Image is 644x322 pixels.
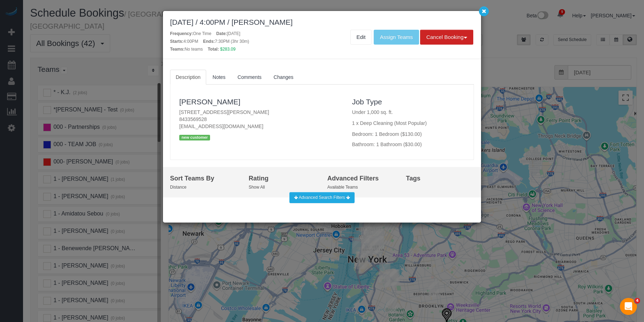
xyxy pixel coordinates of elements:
div: No teams [170,46,203,52]
small: Show All [249,185,265,190]
div: Sort Teams By [170,174,238,183]
div: 4:00PM [170,39,198,45]
strong: Date: [216,31,227,36]
span: $283.09 [220,47,236,52]
a: Notes [207,70,231,85]
strong: Frequency: [170,31,193,36]
div: [DATE] / 4:00PM / [PERSON_NAME] [170,18,474,26]
button: Advanced Search Filters [289,192,355,203]
p: Bedroom: 1 Bedroom ($130.00) [352,131,465,138]
a: [PERSON_NAME] [179,98,241,106]
span: Description [176,74,200,80]
div: One Time [170,31,211,37]
strong: Ends: [203,39,215,44]
span: Advanced Search Filters [299,195,345,200]
a: Edit [350,30,372,45]
div: 7:30PM (3hr 30m) [203,39,249,45]
iframe: Intercom live chat [620,298,637,315]
div: [DATE] [216,31,241,37]
strong: Starts: [170,39,183,44]
small: Available Teams [327,185,358,190]
a: Description [170,70,206,85]
p: [STREET_ADDRESS][PERSON_NAME] 8433569528 [EMAIL_ADDRESS][DOMAIN_NAME] [179,109,341,130]
h3: Job Type [352,98,465,106]
button: Cancel Booking [420,30,473,45]
div: Advanced Filters [327,174,395,183]
span: Comments [238,74,262,80]
p: Bathroom: 1 Bathroom ($30.00) [352,141,465,148]
a: Changes [268,70,299,85]
div: Tags [406,174,474,183]
p: new customer [179,135,210,140]
span: 4 [634,298,640,304]
div: Rating [249,174,317,183]
span: Notes [213,74,226,80]
strong: Total: [208,47,219,52]
small: Distance [170,185,186,190]
a: Comments [232,70,267,85]
p: Under 1,000 sq. ft. [352,109,465,116]
span: Changes [273,74,293,80]
strong: Teams: [170,47,185,52]
p: 1 x Deep Cleaning (Most Popular) [352,120,465,127]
